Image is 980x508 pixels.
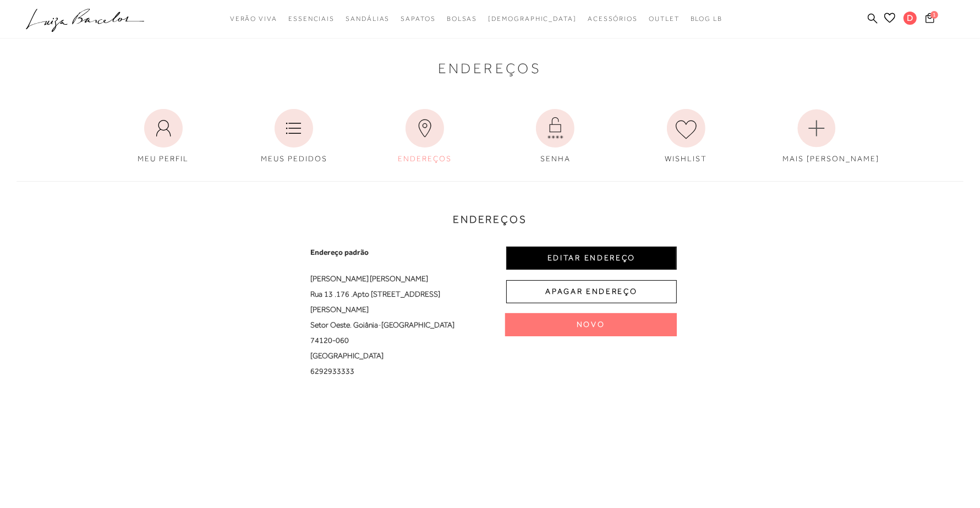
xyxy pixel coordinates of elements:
[588,15,638,23] span: Acessórios
[540,154,571,163] span: SENHA
[691,9,722,29] a: BLOG LB
[17,212,963,228] h3: Endereços
[447,15,478,23] span: Bolsas
[691,15,722,23] span: BLOG LB
[310,289,333,298] span: Rua 13
[370,274,428,283] span: [PERSON_NAME]
[230,9,277,29] a: noSubCategoriesText
[644,103,729,170] a: WISHLIST
[251,103,336,170] a: MEUS PEDIDOS
[930,11,938,19] span: 1
[506,280,677,303] button: APAGAR ENDEREÇO
[353,320,378,329] span: Goiânia
[505,313,677,336] button: Novo
[398,154,452,163] span: ENDEREÇOS
[438,63,542,74] span: Endereços
[310,289,440,314] span: Apto [STREET_ADDRESS][PERSON_NAME]
[899,11,922,28] button: D
[649,9,680,29] a: noSubCategoriesText
[447,9,478,29] a: noSubCategoriesText
[346,15,390,23] span: Sandálias
[382,103,467,170] a: ENDEREÇOS
[904,12,917,25] span: D
[774,103,859,170] a: MAIS [PERSON_NAME]
[665,154,707,163] span: WISHLIST
[261,154,327,163] span: MEUS PEDIDOS
[310,367,354,375] span: 6292933333
[506,247,677,270] button: EDITAR ENDEREÇO
[922,12,938,27] button: 1
[310,351,384,360] span: [GEOGRAPHIC_DATA]
[138,154,189,163] span: MEU PERFIL
[782,154,879,163] span: MAIS [PERSON_NAME]
[310,274,369,283] span: [PERSON_NAME]
[488,9,577,29] a: noSubCategoriesText
[303,247,490,379] address: , , , -
[230,15,277,23] span: Verão Viva
[121,103,206,170] a: MEU PERFIL
[588,9,638,29] a: noSubCategoriesText
[649,15,680,23] span: Outlet
[381,320,455,329] span: [GEOGRAPHIC_DATA]
[310,336,349,345] span: 74120-060
[336,289,349,298] span: 176
[310,320,350,329] span: Setor Oeste
[346,9,390,29] a: noSubCategoriesText
[488,15,577,23] span: [DEMOGRAPHIC_DATA]
[288,15,335,23] span: Essenciais
[310,247,490,258] span: Endereço padrão
[513,103,598,170] a: SENHA
[577,319,605,330] span: Novo
[401,9,435,29] a: noSubCategoriesText
[401,15,435,23] span: Sapatos
[288,9,335,29] a: noSubCategoriesText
